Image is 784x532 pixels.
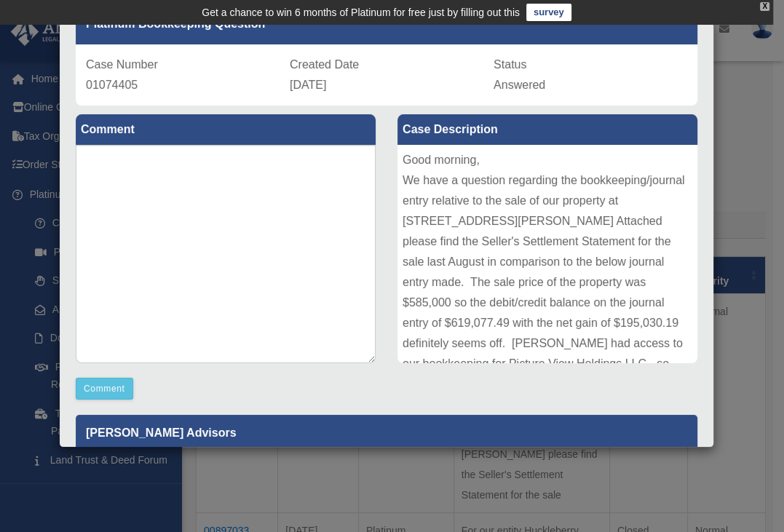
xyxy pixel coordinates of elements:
label: Comment [76,114,376,145]
div: close [760,2,769,11]
p: [PERSON_NAME] Advisors [76,415,697,450]
div: Get a chance to win 6 months of Platinum for free just by filling out this [202,4,520,21]
span: [DATE] [290,79,326,91]
span: Created Date [290,58,359,71]
div: Good morning, We have a question regarding the bookkeeping/journal entry relative to the sale of ... [397,145,697,363]
a: survey [526,4,571,21]
label: Case Description [397,114,697,145]
span: Status [494,58,526,71]
span: Answered [494,79,545,91]
span: Case Number [86,58,158,71]
button: Comment [76,378,133,400]
span: 01074405 [86,79,138,91]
